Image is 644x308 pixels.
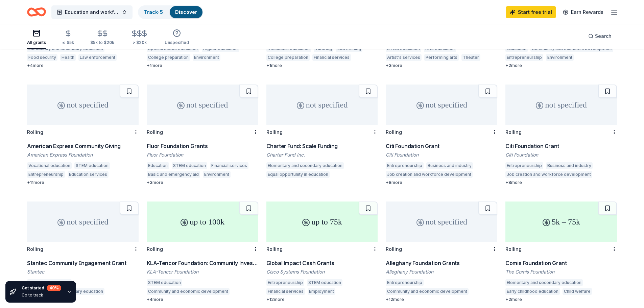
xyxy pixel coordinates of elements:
[210,162,248,169] div: Financial services
[424,54,459,61] div: Performing arts
[505,259,617,267] div: Comis Foundation Grant
[165,26,189,49] button: Unspecified
[62,27,74,49] button: ≤ $5k
[386,288,469,295] div: Community and economic development
[27,151,139,158] div: American Express Foundation
[266,246,283,252] div: Rolling
[308,288,335,295] div: Employment
[175,9,197,15] a: Discover
[386,85,497,185] a: not specifiedRollingCiti Foundation GrantCiti FoundationEntrepreneurshipBusiness and industryJob ...
[505,246,522,252] div: Rolling
[68,171,109,178] div: Education services
[202,45,239,52] div: Higher education
[27,171,65,178] div: Entrepreneurship
[47,285,61,291] div: 40 %
[505,288,560,295] div: Early childhood education
[138,5,203,19] button: Track· 5Discover
[505,151,617,158] div: Citi Foundation
[147,54,190,61] div: College preparation
[386,279,424,286] div: Entrepreneurship
[27,54,57,61] div: Food security
[505,45,528,52] div: Education
[147,171,200,178] div: Basic and emergency aid
[90,27,114,49] button: $5k to $20k
[165,40,189,45] div: Unspecified
[505,142,617,150] div: Citi Foundation Grant
[505,180,617,185] div: + 8 more
[546,162,593,169] div: Business and industry
[386,45,421,52] div: STEM education
[27,63,139,68] div: + 4 more
[147,279,182,286] div: STEM education
[27,246,43,252] div: Rolling
[147,180,258,185] div: + 3 more
[386,54,422,61] div: Artist's services
[90,40,114,45] div: $5k to $20k
[386,246,402,252] div: Rolling
[563,288,592,295] div: Child welfare
[386,180,497,185] div: + 8 more
[266,202,378,302] a: up to 75kRollingGlobal Impact Cash GrantsCisco Systems FoundationEntrepreneurshipSTEM educationFi...
[336,45,362,52] div: Job training
[147,129,163,135] div: Rolling
[505,268,617,275] div: The Comis Foundation
[27,259,139,267] div: Stantec Community Engagement Grant
[60,54,76,61] div: Health
[27,85,139,185] a: not specifiedRollingAmerican Express Community GivingAmerican Express FoundationVocational educat...
[147,85,258,125] div: not specified
[505,171,592,178] div: Job creation and workforce development
[147,142,258,150] div: Fluor Foundation Grants
[147,202,258,242] div: up to 100k
[27,45,104,52] div: Elementary and secondary education
[595,32,612,40] span: Search
[426,162,473,169] div: Business and industry
[266,162,344,169] div: Elementary and secondary education
[424,45,456,52] div: Arts education
[583,29,617,43] button: Search
[386,129,402,135] div: Rolling
[27,162,72,169] div: Vocational education
[312,54,351,61] div: Financial services
[74,162,110,169] div: STEM education
[27,180,139,185] div: + 11 more
[506,6,556,18] a: Start free trial
[144,9,163,15] a: Track· 5
[147,259,258,267] div: KLA-Tencor Foundation: Community Investment Fund
[193,54,220,61] div: Environment
[27,40,46,45] div: All grants
[266,171,330,178] div: Equal opportunity in education
[505,85,617,185] a: not specifiedRollingCiti Foundation GrantCiti FoundationEntrepreneurshipBusiness and industryJob ...
[27,142,139,150] div: American Express Community Giving
[266,63,378,68] div: + 1 more
[147,202,258,302] a: up to 100kRollingKLA-Tencor Foundation: Community Investment FundKLA-Tencor FoundationSTEM educat...
[386,268,497,275] div: Alleghany Foundation
[266,54,310,61] div: College preparation
[386,297,497,302] div: + 12 more
[505,297,617,302] div: + 2 more
[505,54,543,61] div: Entrepreneurship
[78,54,117,61] div: Law enforcement
[386,202,497,242] div: not specified
[505,279,583,286] div: Elementary and secondary education
[505,202,617,302] a: 5k – 75kRollingComis Foundation GrantThe Comis FoundationElementary and secondary educationEarly ...
[530,45,613,52] div: Community and economic development
[505,85,617,125] div: not specified
[203,171,231,178] div: Environment
[505,129,522,135] div: Rolling
[266,202,378,242] div: up to 75k
[27,26,46,49] button: All grants
[266,259,378,267] div: Global Impact Cash Grants
[461,54,480,61] div: Theater
[546,54,574,61] div: Environment
[266,279,304,286] div: Entrepreneurship
[266,142,378,150] div: Charter Fund: Scale Funding
[576,54,611,61] div: Arts and culture
[51,5,133,19] button: Education and workforce development
[22,285,61,291] div: Get started
[559,6,607,18] a: Earn Rewards
[27,85,139,125] div: not specified
[386,162,424,169] div: Entrepreneurship
[266,288,305,295] div: Financial services
[65,8,119,16] span: Education and workforce development
[27,129,43,135] div: Rolling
